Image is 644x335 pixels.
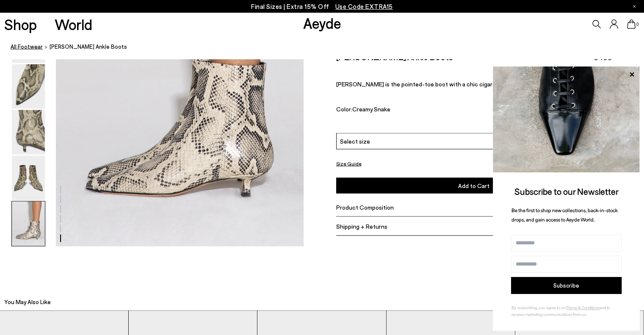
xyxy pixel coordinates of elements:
[567,305,600,310] a: Terms & Conditions
[336,178,612,194] button: Add to Cart
[336,223,387,230] span: Shipping + Returns
[50,42,127,51] span: [PERSON_NAME] Ankle Boots
[251,1,393,12] p: Final Sizes | Extra 15% Off
[11,42,43,51] a: All Footwear
[511,277,622,294] button: Subscribe
[352,106,390,113] span: Creamy Snake
[12,202,45,246] img: Sofie Leather Ankle Boots - Image 6
[335,3,393,10] span: Navigate to /collections/ss25-final-sizes
[11,36,644,59] nav: breadcrumb
[12,156,45,200] img: Sofie Leather Ankle Boots - Image 5
[336,106,537,116] div: Color:
[511,207,618,223] span: Be the first to shop new collections, back-in-stock drops, and gain access to Aeyde World.
[336,81,578,88] span: [PERSON_NAME] is the pointed-toe boot with a chic cigarette heel and a sleek silhouette.
[458,182,489,189] span: Add to Cart
[336,204,394,211] span: Product Composition
[627,19,636,29] a: 0
[4,298,51,306] h2: You May Also Like
[12,64,45,109] img: Sofie Leather Ankle Boots - Image 3
[634,302,641,308] img: svg%3E
[340,137,370,146] span: Select size
[493,66,640,172] img: ca3f721fb6ff708a270709c41d776025.jpg
[514,186,619,197] span: Subscribe to our Newsletter
[4,17,37,32] a: Shop
[303,14,341,32] a: Aeyde
[55,17,92,32] a: World
[636,22,640,27] span: 0
[12,110,45,155] img: Sofie Leather Ankle Boots - Image 4
[634,295,641,308] button: Next slide
[511,305,567,310] span: By subscribing, you agree to our
[336,158,362,169] button: Size Guide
